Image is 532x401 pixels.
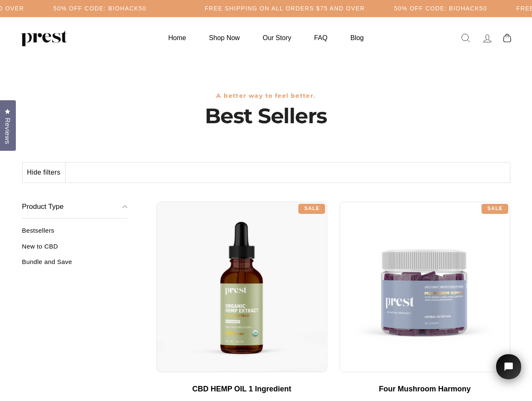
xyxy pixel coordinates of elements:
h5: 50% OFF CODE: BIOHACK50 [394,5,487,12]
div: Four Mushroom Harmony [348,385,502,394]
ul: Primary [158,30,374,46]
a: Home [158,30,197,46]
a: Our Story [252,30,302,46]
div: Sale [482,204,508,214]
button: Product Type [22,195,128,219]
span: Reviews [2,118,13,144]
div: Sale [298,204,325,214]
h5: 50% OFF CODE: BIOHACK50 [53,5,146,12]
a: Bundle and Save [22,258,128,272]
h5: Free Shipping on all orders $75 and over [205,5,365,12]
a: New to CBD [22,243,128,256]
img: PREST ORGANICS [21,30,67,46]
div: CBD HEMP OIL 1 Ingredient [165,385,319,394]
iframe: Tidio Chat [485,343,532,401]
a: FAQ [304,30,338,46]
a: Shop Now [199,30,250,46]
a: Blog [340,30,374,46]
button: Hide filters [23,162,66,183]
h3: A better way to feel better. [22,92,510,99]
h1: Best Sellers [22,104,510,129]
a: Bestsellers [22,227,128,241]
